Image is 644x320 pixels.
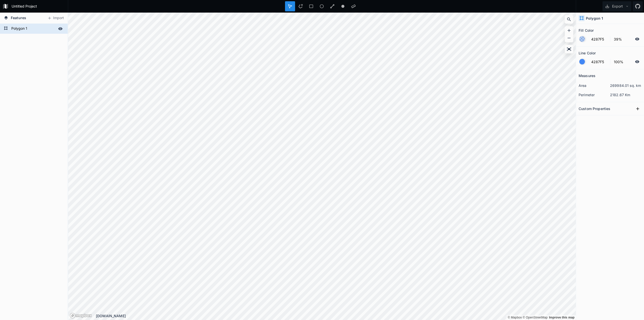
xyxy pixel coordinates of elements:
a: Map feedback [549,316,575,319]
a: OpenStreetMap [523,316,548,319]
dt: area [579,83,610,88]
a: Mapbox logo [70,313,92,318]
h2: Custom Properties [579,105,610,113]
dt: perimeter [579,92,610,97]
h2: Line Color [579,49,596,57]
div: [DOMAIN_NAME] [96,313,576,318]
button: Export [602,1,631,11]
a: Mapbox [508,316,522,319]
h4: Polygon 1 [586,16,603,21]
dd: 269984.01 sq. km [610,83,641,88]
h2: Fill Color [579,26,594,34]
span: Features [11,15,26,20]
dd: 2182.67 Km [610,92,641,97]
button: Import [45,14,66,22]
h2: Measures [579,72,595,80]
